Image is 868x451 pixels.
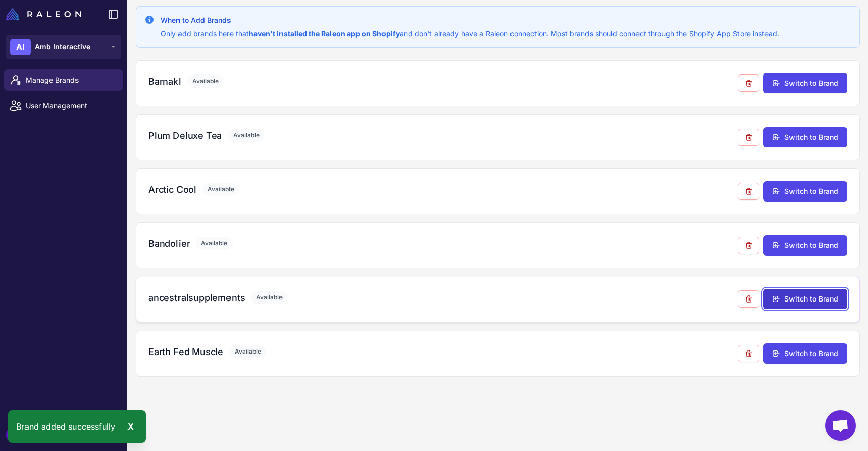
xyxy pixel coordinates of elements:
[6,8,81,20] img: Raleon Logo
[4,95,123,116] a: User Management
[148,237,190,250] h3: Bandolier
[763,127,847,147] button: Switch to Brand
[148,129,222,142] h3: Plum Deluxe Tea
[10,39,31,55] div: AI
[738,345,759,362] button: Remove from agency
[738,237,759,254] button: Remove from agency
[35,41,90,53] span: Amb Interactive
[763,235,847,256] button: Switch to Brand
[196,237,233,250] span: Available
[6,8,85,20] a: Raleon Logo
[148,183,196,196] h3: Arctic Cool
[825,410,856,441] div: Open chat
[148,345,223,359] h3: Earth Fed Muscle
[229,345,266,358] span: Available
[202,183,239,196] span: Available
[25,74,115,86] span: Manage Brands
[161,28,779,39] p: Only add brands here that and don't already have a Raleon connection. Most brands should connect ...
[148,291,245,305] h3: ancestralsupplements
[249,29,400,38] strong: haven't installed the Raleon app on Shopify
[763,73,847,93] button: Switch to Brand
[8,410,146,443] div: Brand added successfully
[763,181,847,202] button: Switch to Brand
[161,15,779,26] h3: When to Add Brands
[187,74,224,88] span: Available
[148,74,181,88] h3: Barnakl
[123,418,138,435] div: X
[738,183,759,200] button: Remove from agency
[763,343,847,364] button: Switch to Brand
[738,290,759,308] button: Remove from agency
[738,129,759,146] button: Remove from agency
[6,35,121,59] button: AIAmb Interactive
[228,129,265,142] span: Available
[251,291,288,304] span: Available
[4,69,123,91] a: Manage Brands
[6,427,27,443] div: J
[738,74,759,92] button: Remove from agency
[763,289,847,309] button: Switch to Brand
[25,100,115,111] span: User Management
